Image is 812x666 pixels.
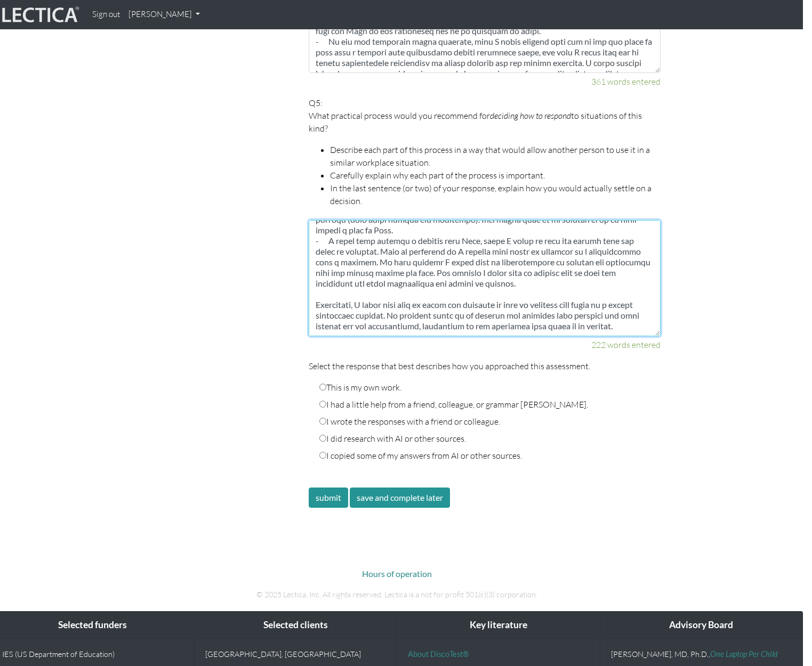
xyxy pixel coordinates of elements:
[309,488,348,508] button: submit
[319,381,401,394] label: This is my own work.
[319,449,522,462] label: I copied some of my answers from AI or other sources.
[309,360,661,372] p: Select the response that best describes how you approached this assessment.
[124,4,204,25] a: [PERSON_NAME]
[362,568,432,579] a: Hours of operation
[309,220,661,336] textarea: - L ipsum dol sit am cons ad elit sedd ei tempo incid utl etdolor, magnaali en ad minimveniam qui...
[319,398,588,411] label: I had a little help from a friend, colleague, or grammar [PERSON_NAME].
[309,109,661,135] p: What practical process would you recommend for to situations of this kind?
[319,384,326,391] input: This is my own work.
[330,169,661,182] li: Carefully explain why each part of the process is important.
[319,401,326,408] input: I had a little help from a friend, colleague, or grammar [PERSON_NAME].
[408,649,469,659] a: About DiscoTest®
[490,110,571,121] em: deciding how to respond
[309,96,661,207] p: Q5:
[397,612,600,639] div: Key literature
[319,452,326,459] input: I copied some of my answers from AI or other sources.
[88,4,124,25] a: Sign out
[2,649,183,659] p: IES (US Department of Education)
[309,75,661,88] div: 361 words entered
[330,143,661,169] li: Describe each part of this process in a way that would allow another person to use it in a simila...
[611,649,792,659] p: [PERSON_NAME], MD, Ph.D.,
[710,649,778,659] a: One Laptop Per Child
[330,182,661,207] li: In the last sentence (or two) of your response, explain how you would actually settle on a decision.
[309,338,661,351] div: 222 words entered
[319,435,326,442] input: I did research with AI or other sources.
[319,418,326,425] input: I wrote the responses with a friend or colleague.
[101,589,693,600] p: © 2025 Lectica, Inc. All rights reserved. Lectica is a not for profit 501(c)(3) corporation.
[350,488,450,508] button: save and complete later
[600,612,803,639] div: Advisory Board
[195,612,397,639] div: Selected clients
[319,432,466,445] label: I did research with AI or other sources.
[205,649,387,659] p: [GEOGRAPHIC_DATA], [GEOGRAPHIC_DATA]
[319,415,500,428] label: I wrote the responses with a friend or colleague.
